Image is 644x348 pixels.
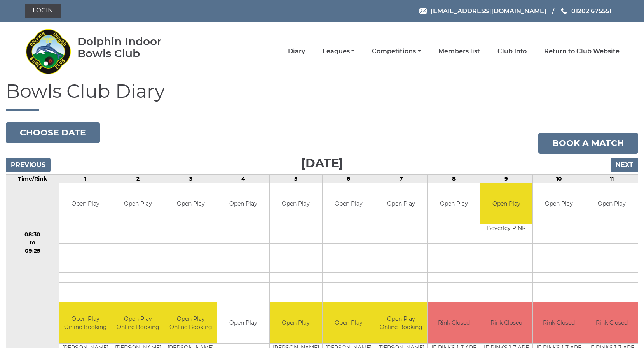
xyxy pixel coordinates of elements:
[431,7,546,14] span: [EMAIL_ADDRESS][DOMAIN_NAME]
[25,4,61,18] a: Login
[480,174,532,183] td: 9
[322,174,375,183] td: 6
[533,302,585,343] td: Rink Closed
[538,133,638,154] a: Book a match
[6,158,51,172] input: Previous
[217,183,269,224] td: Open Play
[533,183,585,224] td: Open Play
[323,47,354,56] a: Leagues
[419,6,546,16] a: Email [EMAIL_ADDRESS][DOMAIN_NAME]
[112,174,164,183] td: 2
[59,183,112,224] td: Open Play
[428,183,480,224] td: Open Play
[6,122,100,143] button: Choose date
[288,47,305,56] a: Diary
[270,183,322,224] td: Open Play
[585,183,638,224] td: Open Play
[112,302,164,343] td: Open Play Online Booking
[544,47,620,56] a: Return to Club Website
[164,302,216,343] td: Open Play Online Booking
[480,183,532,224] td: Open Play
[77,35,187,60] div: Dolphin Indoor Bowls Club
[480,224,532,234] td: Beverley PINK
[372,47,421,56] a: Competitions
[164,174,217,183] td: 3
[428,302,480,343] td: Rink Closed
[428,174,480,183] td: 8
[571,7,611,14] span: 01202 675551
[217,174,269,183] td: 4
[270,302,322,343] td: Open Play
[164,183,216,224] td: Open Play
[270,174,322,183] td: 5
[533,174,585,183] td: 10
[438,47,480,56] a: Members list
[59,174,112,183] td: 1
[585,302,638,343] td: Rink Closed
[323,183,375,224] td: Open Play
[6,183,59,302] td: 08:30 to 09:25
[323,302,375,343] td: Open Play
[560,6,611,16] a: Phone us 01202 675551
[59,302,112,343] td: Open Play Online Booking
[6,174,59,183] td: Time/Rink
[217,302,269,343] td: Open Play
[375,183,427,224] td: Open Play
[585,174,638,183] td: 11
[6,81,638,111] h1: Bowls Club Diary
[611,158,638,172] input: Next
[419,8,427,14] img: Email
[561,8,567,14] img: Phone us
[497,47,527,56] a: Club Info
[112,183,164,224] td: Open Play
[375,302,427,343] td: Open Play Online Booking
[25,24,72,79] img: Dolphin Indoor Bowls Club
[375,174,427,183] td: 7
[480,302,532,343] td: Rink Closed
